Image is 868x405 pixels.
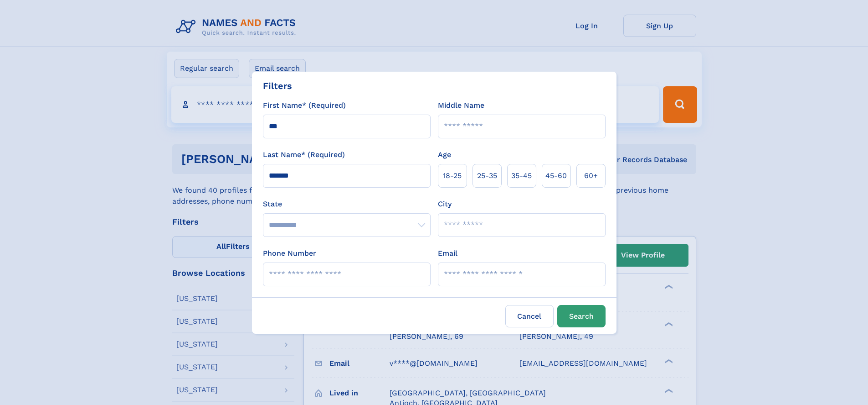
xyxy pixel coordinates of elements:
span: 25‑35 [477,170,497,181]
label: Middle Name [438,100,484,111]
label: Last Name* (Required) [263,149,345,160]
label: Phone Number [263,248,316,259]
label: City [438,199,452,210]
label: First Name* (Required) [263,100,346,111]
div: Filters [263,79,292,93]
label: State [263,199,431,210]
button: Search [557,305,606,327]
label: Email [438,248,457,259]
span: 18‑25 [443,170,462,181]
span: 45‑60 [545,170,567,181]
span: 60+ [584,170,598,181]
span: 35‑45 [511,170,532,181]
label: Cancel [505,305,554,327]
label: Age [438,149,451,160]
